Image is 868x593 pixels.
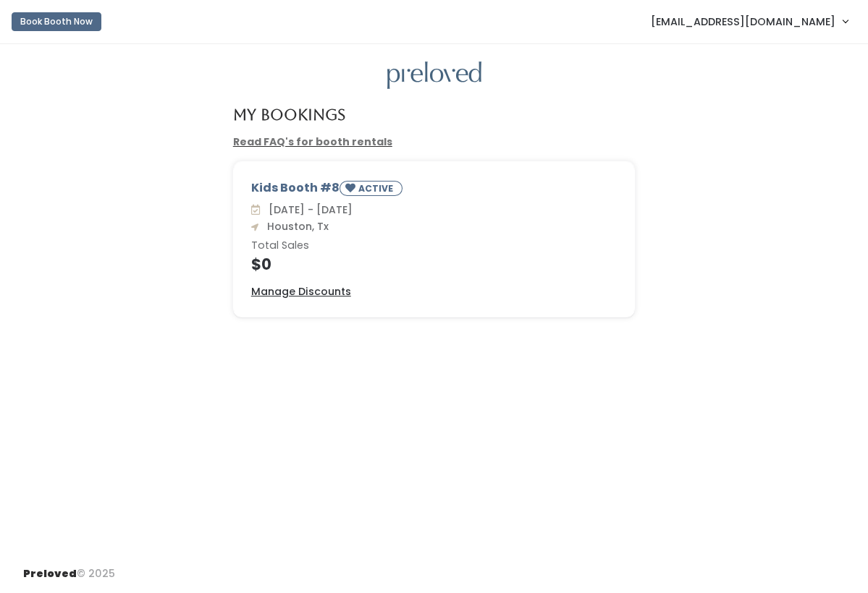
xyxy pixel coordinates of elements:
a: Manage Discounts [251,284,351,299]
img: preloved logo [387,61,481,90]
a: Read FAQ's for booth rentals [233,135,392,149]
span: Houston, Tx [261,219,329,234]
u: Manage Discounts [251,284,351,299]
h6: Total Sales [251,240,618,252]
a: Book Booth Now [12,6,101,38]
a: [EMAIL_ADDRESS][DOMAIN_NAME] [636,6,862,37]
button: Book Booth Now [12,12,101,31]
h4: My Bookings [233,106,345,123]
span: [DATE] - [DATE] [263,202,353,217]
small: ACTIVE [358,182,396,195]
span: Preloved [23,566,77,581]
div: © 2025 [23,555,115,581]
h4: $0 [251,256,618,273]
span: [EMAIL_ADDRESS][DOMAIN_NAME] [651,14,835,30]
div: Kids Booth #8 [251,179,618,202]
